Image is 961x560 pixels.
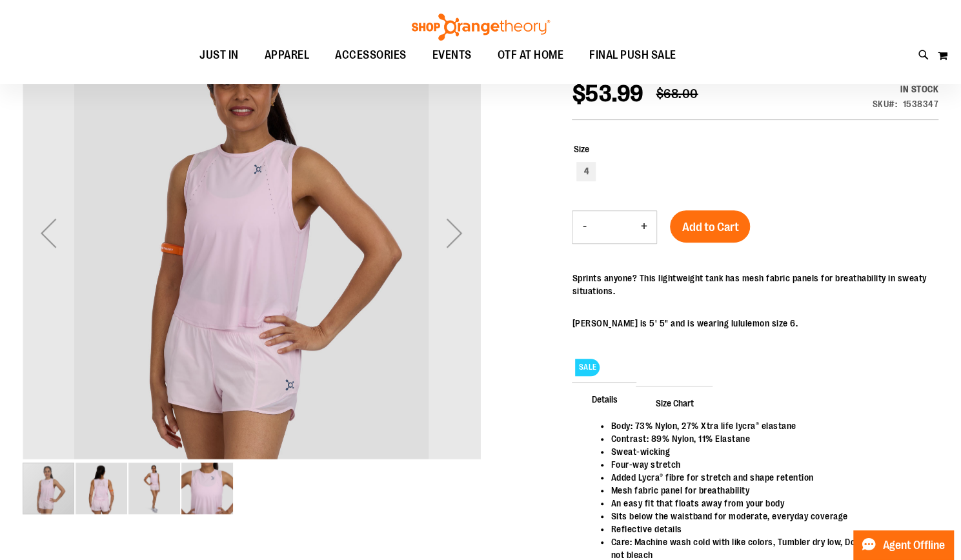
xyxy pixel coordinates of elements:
span: APPAREL [265,41,310,70]
span: FINAL PUSH SALE [589,41,676,70]
img: Alt 2 Image of 1538347 [128,463,180,514]
span: Details [572,382,636,415]
span: Size [573,144,589,154]
span: Add to Cart [682,220,738,234]
button: Decrease product quantity [572,211,596,243]
li: Four-way stretch [611,458,926,471]
li: Contrast: 89% Nylon, 11% Elastane [611,432,926,445]
li: Sits below the waistband for moderate, everyday coverage [611,510,926,523]
div: Previous [23,4,74,461]
img: Shop Orangetheory [410,14,552,41]
li: Reflective details [611,523,926,535]
div: 1538347 [903,97,939,110]
div: Availability [873,83,939,95]
div: image 4 of 4 [181,461,233,515]
span: OTF AT HOME [498,41,564,70]
span: ACCESSORIES [335,41,407,70]
img: Main Image of 1538347 [23,1,480,459]
div: Main Image of 1538347 [23,4,480,461]
img: Alt 1 Image of 1538347 [76,463,127,514]
span: EVENTS [432,41,472,70]
span: $53.99 [572,81,643,107]
button: Agent Offline [853,530,953,560]
p: Sprints anyone? This lightweight tank has mesh fabric panels for breathability in sweaty situations. [572,272,938,297]
div: 4 [576,162,596,181]
li: Body: 73% Nylon, 27% Xtra life lycra® elastane [611,419,926,432]
div: image 2 of 4 [76,461,128,515]
div: Next [429,4,480,461]
img: Alt 3 Image of 1538347 [181,463,233,514]
span: SALE [575,359,600,376]
span: Agent Offline [883,539,945,552]
input: Product quantity [596,212,631,243]
li: Mesh fabric panel for breathability [611,484,926,497]
li: Sweat-wicking [611,445,926,458]
div: image 1 of 4 [23,461,76,515]
button: Increase product quantity [631,211,656,243]
div: carousel [23,4,481,515]
div: image 3 of 4 [128,461,181,515]
span: Size Chart [636,386,713,419]
span: JUST IN [199,41,239,70]
p: [PERSON_NAME] is 5' 5" and is wearing lululemon size 6. [572,317,938,330]
li: Added Lycra® fibre for stretch and shape retention [611,471,926,484]
strong: SKU [873,99,898,109]
button: Add to Cart [670,210,750,243]
span: $68.00 [656,86,698,101]
li: An easy fit that floats away from your body [611,497,926,510]
div: In stock [873,83,939,95]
